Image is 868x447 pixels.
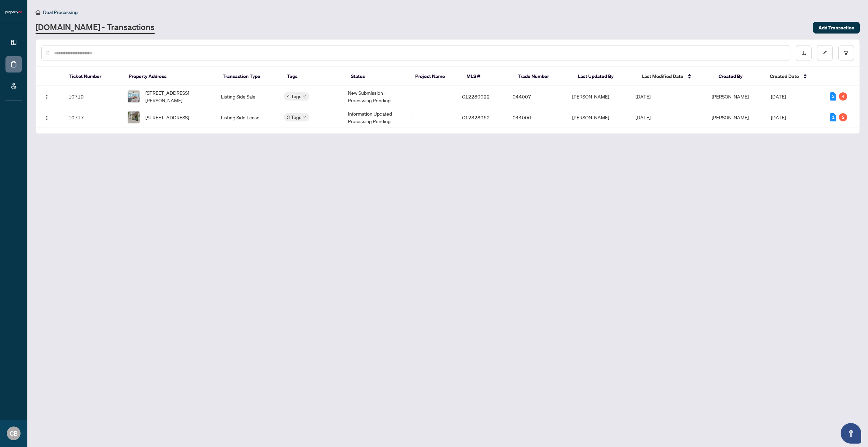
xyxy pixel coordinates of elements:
[44,115,50,121] img: Logo
[36,22,155,34] a: [DOMAIN_NAME] - Transactions
[43,9,78,15] span: Deal Processing
[215,86,279,107] td: Listing Side Sale
[63,67,123,86] th: Ticket Number
[36,10,40,15] span: home
[801,51,806,55] span: download
[818,22,854,33] span: Add Transaction
[635,93,650,100] span: [DATE]
[567,86,630,107] td: [PERSON_NAME]
[145,114,189,121] span: [STREET_ADDRESS]
[303,116,306,119] span: down
[406,107,456,128] td: -
[572,67,636,86] th: Last Updated By
[462,114,490,120] span: C12328962
[844,51,849,55] span: filter
[841,423,861,444] button: Open asap
[128,111,140,123] img: thumbnail-img
[63,86,122,107] td: 10719
[635,114,650,120] span: [DATE]
[410,67,461,86] th: Project Name
[567,107,630,128] td: [PERSON_NAME]
[512,67,572,86] th: Trade Number
[215,107,279,128] td: Listing Side Lease
[838,45,854,61] button: filter
[287,92,301,100] span: 4 Tags
[217,67,281,86] th: Transaction Type
[507,107,566,128] td: 044006
[342,107,406,128] td: Information Updated - Processing Pending
[287,113,301,121] span: 3 Tags
[823,51,827,55] span: edit
[345,67,410,86] th: Status
[642,73,683,80] span: Last Modified Date
[770,73,799,80] span: Created Date
[839,92,847,101] div: 4
[461,67,512,86] th: MLS #
[406,86,456,107] td: -
[128,91,140,102] img: thumbnail-img
[281,67,346,86] th: Tags
[771,93,786,100] span: [DATE]
[145,89,210,104] span: [STREET_ADDRESS][PERSON_NAME]
[713,67,764,86] th: Created By
[123,67,217,86] th: Property Address
[636,67,713,86] th: Last Modified Date
[63,107,122,128] td: 10717
[712,114,749,120] span: [PERSON_NAME]
[41,91,52,102] button: Logo
[10,429,18,438] span: CB
[817,45,833,61] button: edit
[813,22,860,34] button: Add Transaction
[303,95,306,98] span: down
[462,93,490,100] span: C12280022
[830,92,836,101] div: 2
[41,112,52,123] button: Logo
[830,113,836,121] div: 1
[771,114,786,120] span: [DATE]
[507,86,566,107] td: 044007
[712,93,749,100] span: [PERSON_NAME]
[44,94,50,100] img: Logo
[796,45,812,61] button: download
[764,67,824,86] th: Created Date
[839,113,847,121] div: 2
[5,10,22,14] img: logo
[342,86,406,107] td: New Submission - Processing Pending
